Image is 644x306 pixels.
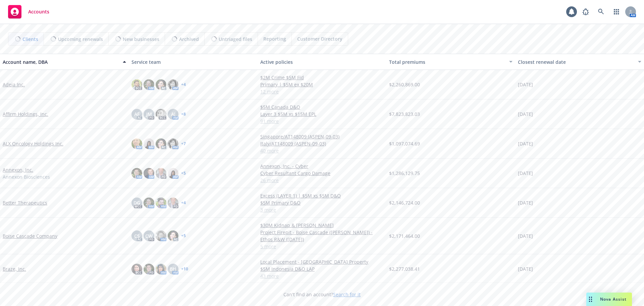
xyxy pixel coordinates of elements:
[28,9,49,14] span: Accounts
[3,173,50,180] span: Annexon Biosciences
[260,88,384,95] a: 12 more
[156,79,166,90] img: photo
[600,296,627,302] span: Nova Assist
[168,138,178,149] img: photo
[129,54,258,70] button: Service team
[131,264,142,274] img: photo
[156,264,166,274] img: photo
[144,198,154,208] img: photo
[260,199,384,206] a: $5M Primary D&O
[3,166,33,173] a: Annexon, Inc.
[260,58,384,65] div: Active policies
[518,265,533,272] span: [DATE]
[3,265,26,272] a: Braze, Inc.
[260,243,384,250] a: 5 more
[283,291,361,298] span: Can't find an account?
[260,111,384,118] a: Layer 3 $5M xs $15M EPL
[168,198,178,208] img: photo
[170,265,176,272] span: BH
[260,133,384,140] a: Singapore/AT148009 (ASPEN-09-03)
[518,170,533,177] span: [DATE]
[258,54,386,70] button: Active policies
[260,163,384,170] a: Annexon, Inc. - Cyber
[260,74,384,81] a: $2M Crime $5M Fid
[260,103,384,111] a: $5M Canada D&O
[333,291,361,298] a: Search for it
[131,138,142,149] img: photo
[579,5,592,18] a: Report a Bug
[219,36,252,43] span: Untriaged files
[168,79,178,90] img: photo
[386,54,515,70] button: Total premiums
[156,109,166,120] img: photo
[3,58,119,65] div: Account name, DBA
[3,232,57,239] a: Boise Cascade Company
[156,198,166,208] img: photo
[156,138,166,149] img: photo
[144,168,154,179] img: photo
[168,230,178,241] img: photo
[610,5,623,18] a: Switch app
[260,140,384,147] a: Italy/AT148009 (ASPEN-09-03)
[131,79,142,90] img: photo
[518,111,533,118] span: [DATE]
[260,229,384,243] a: Project Firepit - Boise Cascade ([PERSON_NAME]) - Ethos R&W ([DATE])
[134,111,140,118] span: AF
[518,140,533,147] span: [DATE]
[260,177,384,184] a: 26 more
[260,272,384,279] a: 43 more
[145,232,153,239] span: CW
[518,199,533,206] span: [DATE]
[156,168,166,179] img: photo
[58,36,103,43] span: Upcoming renewals
[156,230,166,241] img: photo
[389,232,420,239] span: $2,171,464.00
[297,35,342,42] span: Customer Directory
[518,232,533,239] span: [DATE]
[179,36,199,43] span: Archived
[181,234,186,238] a: + 5
[181,112,186,116] a: + 8
[389,140,420,147] span: $1,097,074.69
[146,111,152,118] span: JM
[594,5,608,18] a: Search
[260,222,384,229] a: $30M Kidnap & [PERSON_NAME]
[181,201,186,205] a: + 4
[260,206,384,213] a: 3 more
[181,142,186,146] a: + 7
[518,81,533,88] span: [DATE]
[389,199,420,206] span: $2,146,724.00
[5,2,52,21] a: Accounts
[586,293,595,306] div: Drag to move
[389,265,420,272] span: $2,277,038.41
[133,199,140,206] span: DG
[181,171,186,175] a: + 5
[260,118,384,125] a: 91 more
[389,170,420,177] span: $1,286,129.75
[134,232,140,239] span: CS
[260,170,384,177] a: Cyber Resultant Cargo Damage
[3,111,48,118] a: Affirm Holdings, Inc.
[168,168,178,179] img: photo
[144,138,154,149] img: photo
[389,58,505,65] div: Total premiums
[515,54,644,70] button: Closest renewal date
[144,79,154,90] img: photo
[260,258,384,265] a: Local Placement - [GEOGRAPHIC_DATA] Property
[389,111,420,118] span: $7,823,823.03
[518,58,634,65] div: Closest renewal date
[123,36,159,43] span: New businesses
[260,81,384,88] a: Primary | $5M ex $20M
[586,293,632,306] button: Nova Assist
[263,35,286,42] span: Reporting
[181,267,188,271] a: + 10
[181,83,186,87] a: + 4
[22,36,38,43] span: Clients
[171,111,175,118] span: AJ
